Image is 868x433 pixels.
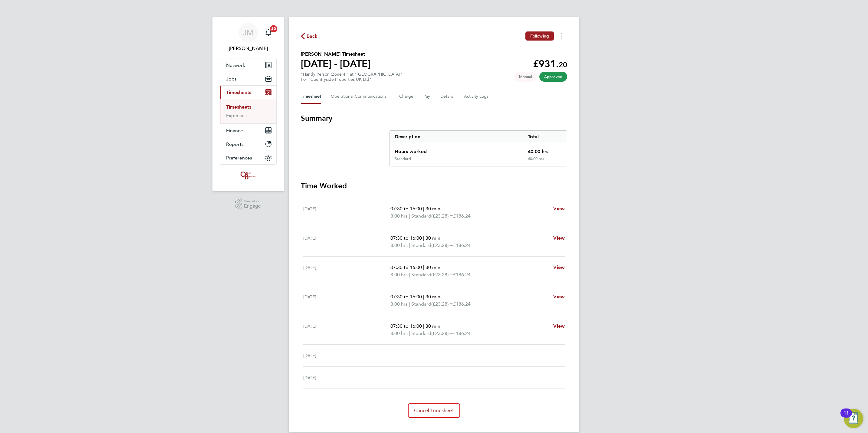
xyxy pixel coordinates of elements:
span: 30 min [426,206,440,212]
span: (£23.28) = [431,213,453,219]
h2: [PERSON_NAME] Timesheet [301,51,370,58]
span: 30 min [426,235,440,241]
div: [DATE] [303,205,390,220]
span: 30 min [426,294,440,300]
span: Jobs [226,76,237,82]
button: Network [220,58,276,72]
span: 8.00 hrs [390,301,408,307]
div: Description [390,131,523,143]
button: Preferences [220,151,276,164]
span: | [423,235,424,241]
span: Cancel Timesheet [414,408,454,414]
span: Network [226,62,245,68]
a: Expenses [226,113,247,118]
button: Charge [399,89,414,104]
span: 07:30 to 16:00 [390,264,422,270]
span: Standard [411,242,431,249]
div: Summary [390,130,567,166]
a: View [553,293,565,300]
span: | [409,242,410,248]
div: Total [523,131,567,143]
span: This timesheet has been approved. [539,72,567,82]
div: "Handy Person (Zone 4)" at "[GEOGRAPHIC_DATA]" [301,72,402,82]
span: Reports [226,141,244,147]
div: 11 [843,413,849,421]
span: 07:30 to 16:00 [390,206,422,212]
span: – [390,353,393,358]
span: | [423,323,424,329]
span: This timesheet was manually created. [514,72,537,82]
button: Back [301,32,318,40]
button: Timesheets Menu [556,31,567,41]
span: | [423,294,424,300]
button: Finance [220,124,276,137]
span: £186.24 [453,242,471,248]
div: [DATE] [303,293,390,308]
div: Hours worked [390,143,523,156]
button: Operational Communications [331,89,390,104]
span: £186.24 [453,301,471,307]
a: JM[PERSON_NAME] [220,23,277,52]
span: Powered by [244,198,261,204]
button: Following [525,31,554,41]
a: View [553,235,565,242]
a: Go to home page [220,171,277,180]
div: [DATE] [303,235,390,249]
h3: Time Worked [301,181,567,191]
h1: [DATE] - [DATE] [301,58,370,70]
section: Timesheet [301,113,567,418]
h3: Summary [301,113,567,123]
span: 8.00 hrs [390,242,408,248]
span: 20 [559,60,567,69]
span: View [553,206,565,212]
span: 30 min [426,264,440,270]
a: View [553,323,565,330]
a: View [553,264,565,271]
button: Cancel Timesheet [408,403,460,418]
span: £186.24 [453,330,471,336]
span: (£23.28) = [431,242,453,248]
span: Standard [411,212,431,220]
span: (£23.28) = [431,272,453,277]
span: 30 min [426,323,440,329]
button: Timesheets [220,86,276,99]
span: | [409,330,410,336]
div: 40.00 hrs [523,143,567,156]
span: View [553,235,565,241]
span: 20 [270,25,277,32]
a: 20 [262,23,275,42]
div: For "Countryside Properties UK Ltd" [301,77,402,82]
span: (£23.28) = [431,301,453,307]
span: Standard [411,271,431,278]
span: 07:30 to 16:00 [390,294,422,300]
span: | [423,206,424,212]
button: Reports [220,137,276,151]
span: 8.00 hrs [390,330,408,336]
span: JM [243,29,253,37]
span: | [409,272,410,277]
span: £186.24 [453,272,471,277]
span: 07:30 to 16:00 [390,323,422,329]
div: [DATE] [303,264,390,278]
div: Standard [395,156,411,161]
a: Powered byEngage [235,198,261,210]
button: Open Resource Center, 11 new notifications [844,409,863,428]
button: Pay [423,89,431,104]
span: Engage [244,204,261,209]
button: Timesheet [301,89,321,104]
span: Finance [226,128,243,133]
div: Timesheets [220,99,276,123]
span: View [553,264,565,270]
span: View [553,294,565,300]
nav: Main navigation [212,17,284,191]
button: Details [440,89,454,104]
span: Back [307,33,318,40]
div: [DATE] [303,374,390,381]
span: View [553,323,565,329]
span: Standard [411,300,431,308]
span: 8.00 hrs [390,213,408,219]
span: 07:30 to 16:00 [390,235,422,241]
span: Timesheets [226,90,251,95]
a: View [553,205,565,212]
span: | [423,264,424,270]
